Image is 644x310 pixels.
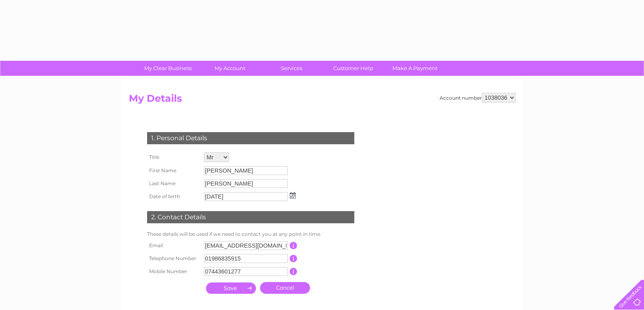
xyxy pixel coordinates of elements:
th: Title [145,150,202,164]
h2: My Details [129,93,516,108]
a: My Clear Business [134,61,202,76]
div: 1. Personal Details [147,132,354,144]
th: Date of birth [145,190,202,203]
a: Make A Payment [382,61,449,76]
input: Submit [206,282,256,294]
div: Account number [440,93,516,103]
a: Cancel [260,282,310,294]
th: Telephone Number [145,252,202,265]
a: My Account [196,61,263,76]
input: Information [290,255,297,262]
input: Information [290,268,297,275]
a: Services [258,61,325,76]
input: Information [290,242,297,249]
th: First Name [145,164,202,177]
a: Customer Help [320,61,387,76]
td: These details will be used if we need to contact you at any point in time. [145,229,356,239]
th: Email [145,239,202,252]
div: 2. Contact Details [147,211,354,223]
th: Last Name [145,177,202,190]
img: ... [290,192,296,199]
th: Mobile Number [145,265,202,278]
